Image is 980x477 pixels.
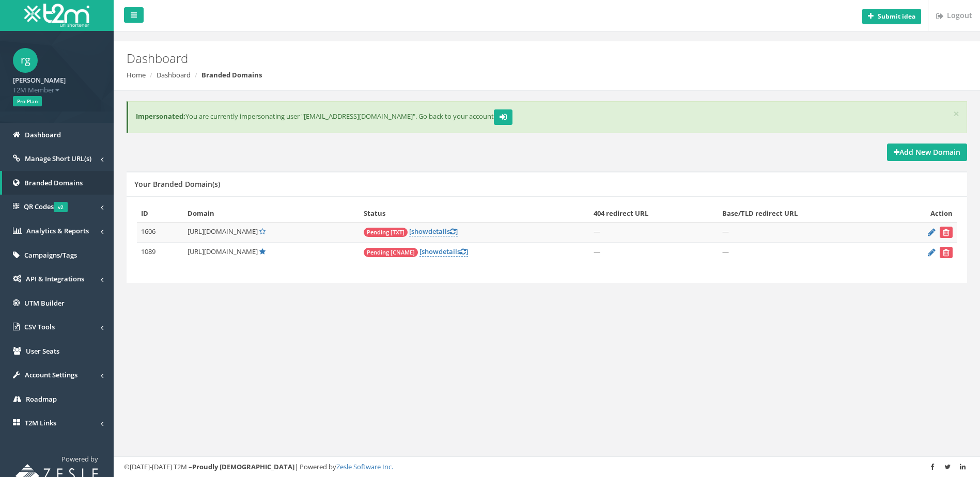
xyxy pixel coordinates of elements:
span: Campaigns/Tags [24,250,77,260]
span: show [422,247,439,256]
b: Submit idea [878,12,915,21]
td: — [589,222,718,243]
strong: Branded Domains [201,70,262,79]
td: — [718,243,889,263]
button: × [953,108,959,119]
span: rg [13,48,38,73]
td: — [589,243,718,263]
span: T2M Links [25,418,56,427]
span: Powered by [61,454,98,464]
a: Dashboard [157,70,191,79]
th: Action [889,204,957,222]
span: [URL][DOMAIN_NAME] [188,227,258,236]
span: Dashboard [25,130,61,139]
img: T2M [24,4,89,27]
div: ©[DATE]-[DATE] T2M – | Powered by [124,462,970,472]
span: Manage Short URL(s) [25,154,91,163]
button: Submit idea [862,9,921,24]
span: Pending [TXT] [364,228,408,237]
a: Zesle Software Inc. [336,462,393,471]
span: Analytics & Reports [26,226,89,235]
a: Add New Domain [887,144,967,161]
span: CSV Tools [24,322,55,331]
span: v2 [54,202,68,212]
th: Status [360,204,589,222]
b: Impersonated: [136,112,185,121]
h5: Your Branded Domain(s) [134,180,220,188]
span: QR Codes [24,202,68,211]
td: 1606 [137,222,183,243]
a: Home [127,70,146,79]
div: You are currently impersonating user "[EMAIL_ADDRESS][DOMAIN_NAME]". Go back to your account [127,101,967,133]
td: 1089 [137,243,183,263]
th: 404 redirect URL [589,204,718,222]
span: Branded Domains [24,178,83,187]
span: show [411,227,428,236]
a: [showdetails] [409,227,458,236]
a: [PERSON_NAME] T2M Member [13,73,101,94]
th: Domain [183,204,360,222]
span: Pro Plan [13,96,42,106]
span: Roadmap [26,394,57,404]
strong: [PERSON_NAME] [13,75,66,85]
td: — [718,222,889,243]
span: Pending [CNAME] [364,248,418,257]
span: User Seats [26,346,59,356]
h2: Dashboard [127,52,825,65]
a: Set Default [259,227,266,236]
th: Base/TLD redirect URL [718,204,889,222]
span: UTM Builder [24,298,65,308]
a: [showdetails] [419,247,468,257]
span: Account Settings [25,370,77,379]
strong: Proudly [DEMOGRAPHIC_DATA] [192,462,294,471]
strong: Add New Domain [894,147,960,157]
th: ID [137,204,183,222]
a: Default [259,247,266,256]
span: [URL][DOMAIN_NAME] [188,247,258,256]
span: API & Integrations [26,274,84,283]
span: T2M Member [13,85,101,95]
